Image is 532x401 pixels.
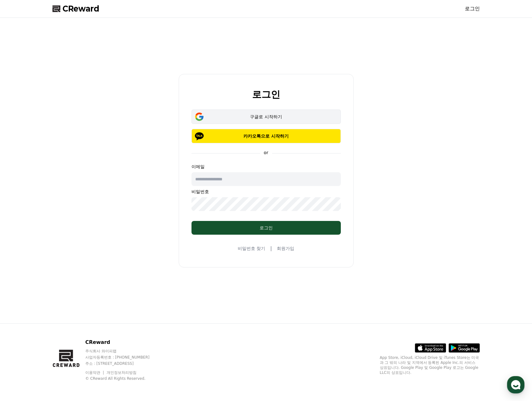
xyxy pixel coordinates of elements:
div: 구글로 시작하기 [201,114,332,120]
a: 개인정보처리방침 [107,370,137,375]
p: CReward [85,339,162,346]
a: 로그인 [465,5,480,12]
button: 카카오톡으로 시작하기 [191,129,341,143]
span: | [270,245,272,252]
a: 대화 [41,198,81,213]
p: 비밀번호 [191,188,341,195]
button: 로그인 [191,221,341,235]
p: © CReward All Rights Reserved. [85,376,162,381]
p: 카카오톡으로 시작하기 [201,133,332,139]
a: 이용약관 [85,370,105,375]
p: 주소 : [STREET_ADDRESS] [85,361,162,366]
a: 설정 [81,198,120,213]
p: 이메일 [191,164,341,170]
p: App Store, iCloud, iCloud Drive 및 iTunes Store는 미국과 그 밖의 나라 및 지역에서 등록된 Apple Inc.의 서비스 상표입니다. Goo... [380,355,480,375]
span: 대화 [57,208,65,213]
p: 사업자등록번호 : [PHONE_NUMBER] [85,355,162,360]
div: 로그인 [204,225,328,231]
span: CReward [62,4,99,14]
a: 회원가입 [277,245,294,252]
p: 주식회사 와이피랩 [85,349,162,354]
button: 구글로 시작하기 [191,110,341,124]
span: 설정 [97,207,104,212]
span: 홈 [20,207,23,212]
a: 비밀번호 찾기 [238,245,265,252]
a: CReward [52,4,99,14]
a: 홈 [2,198,41,213]
h2: 로그인 [252,89,280,100]
p: or [260,149,272,156]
